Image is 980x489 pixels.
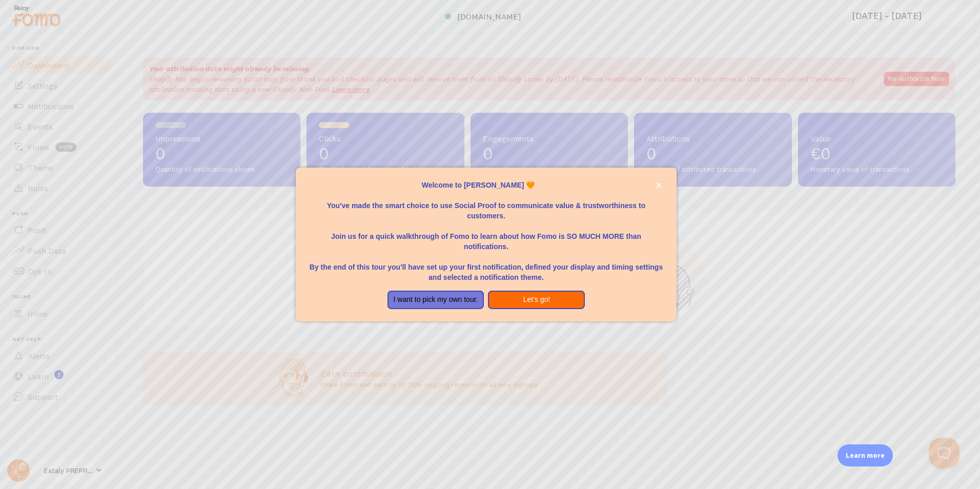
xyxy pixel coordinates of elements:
button: Let's go! [488,291,585,309]
div: Learn more [838,444,893,466]
p: Welcome to [PERSON_NAME] 🧡 [308,180,664,190]
button: close, [654,180,664,191]
p: Join us for a quick walkthrough of Fomo to learn about how Fomo is SO MUCH MORE than notifications. [308,221,664,252]
div: Welcome to Fomo, Andrea Sclauzero 🧡You&amp;#39;ve made the smart choice to use Social Proof to co... [296,168,677,321]
p: Learn more [846,451,885,460]
button: I want to pick my own tour. [387,291,484,309]
p: You've made the smart choice to use Social Proof to communicate value & trustworthiness to custom... [308,190,664,221]
p: By the end of this tour you'll have set up your first notification, defined your display and timi... [308,252,664,282]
